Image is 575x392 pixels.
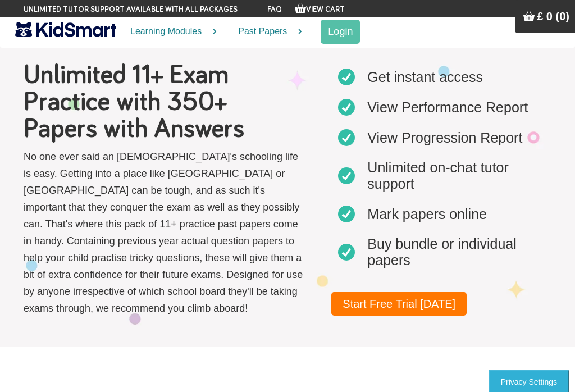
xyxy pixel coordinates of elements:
[362,230,545,274] td: Buy bundle or individual papers
[362,93,533,121] td: View Performance Report
[15,20,116,39] img: KidSmart logo
[338,167,355,184] img: check2.svg
[338,69,355,85] img: check2.svg
[331,292,467,316] a: Start Free Trial [DATE]
[338,129,355,146] img: check2.svg
[321,20,360,44] button: Login
[338,99,355,116] img: check2.svg
[362,63,489,91] td: Get instant access
[523,11,535,22] img: Your items in the shopping basket
[338,206,355,222] img: check2.svg
[24,62,304,143] h1: Unlimited 11+ Exam Practice with 350+ Papers with Answers
[267,6,282,13] a: FAQ
[116,17,224,47] a: Learning Modules
[537,10,569,22] span: £ 0 (0)
[295,6,345,13] a: View Cart
[224,17,309,47] a: Past Papers
[24,148,304,317] p: No one ever said an [DEMOGRAPHIC_DATA]'s schooling life is easy. Getting into a place like [GEOGR...
[24,4,238,15] span: Unlimited tutor support available with all packages
[362,154,545,198] td: Unlimited on-chat tutor support
[362,200,492,228] td: Mark papers online
[338,244,355,261] img: check2.svg
[295,3,306,14] img: Your items in the shopping basket
[362,124,528,152] td: View Progression Report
